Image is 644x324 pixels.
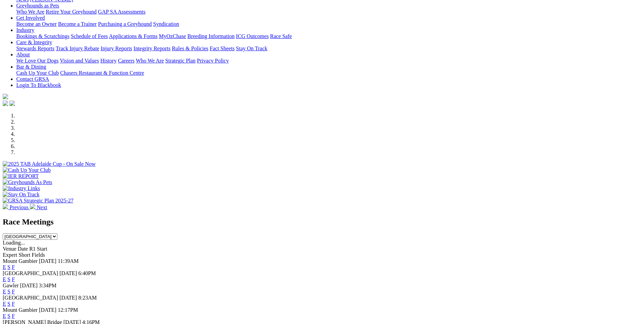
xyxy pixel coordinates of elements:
[16,27,34,33] a: Industry
[3,289,6,294] a: E
[59,270,77,276] span: [DATE]
[159,33,186,39] a: MyOzChase
[172,46,208,51] a: Rules & Policies
[60,70,144,76] a: Chasers Restaurant & Function Centre
[3,252,17,258] span: Expert
[3,204,30,210] a: Previous
[58,21,97,27] a: Become a Trainer
[30,204,47,210] a: Next
[3,198,73,204] img: GRSA Strategic Plan 2025-27
[3,240,25,246] span: Loading...
[3,264,6,270] a: E
[109,33,158,39] a: Applications & Forms
[210,46,235,51] a: Fact Sheets
[16,52,30,57] a: About
[16,15,45,21] a: Get Involved
[3,204,8,209] img: chevron-left-pager-white.svg
[58,307,78,313] span: 12:17PM
[98,21,152,27] a: Purchasing a Greyhound
[56,46,99,51] a: Track Injury Rebate
[16,46,641,52] div: Care & Integrity
[12,264,15,270] a: F
[153,21,179,27] a: Syndication
[37,204,47,210] span: Next
[12,301,15,307] a: F
[3,258,38,264] span: Mount Gambier
[16,58,641,64] div: About
[20,283,38,288] span: [DATE]
[16,82,61,88] a: Login To Blackbook
[7,313,11,319] a: S
[16,3,59,8] a: Greyhounds as Pets
[165,58,196,64] a: Strategic Plan
[3,185,40,192] img: Industry Links
[118,58,134,64] a: Careers
[16,70,641,76] div: Bar & Dining
[3,313,6,319] a: E
[270,33,292,39] a: Race Safe
[10,101,15,106] img: twitter.svg
[46,9,97,15] a: Retire Your Greyhound
[16,33,69,39] a: Bookings & Scratchings
[7,301,11,307] a: S
[187,33,235,39] a: Breeding Information
[16,58,58,64] a: We Love Our Dogs
[3,173,39,179] img: IER REPORT
[133,46,170,51] a: Integrity Reports
[7,276,11,282] a: S
[16,39,52,45] a: Care & Integrity
[3,217,641,227] h2: Race Meetings
[16,33,641,39] div: Industry
[7,264,11,270] a: S
[12,276,15,282] a: F
[10,204,29,210] span: Previous
[3,276,6,282] a: E
[18,246,28,252] span: Date
[19,252,31,258] span: Short
[3,307,38,313] span: Mount Gambier
[30,204,35,209] img: chevron-right-pager-white.svg
[100,46,132,51] a: Injury Reports
[39,258,57,264] span: [DATE]
[3,94,8,99] img: logo-grsa-white.png
[3,192,39,198] img: Stay On Track
[3,283,19,288] span: Gawler
[58,258,79,264] span: 11:39AM
[16,46,54,51] a: Stewards Reports
[12,313,15,319] a: F
[16,9,44,15] a: Who We Are
[16,70,59,76] a: Cash Up Your Club
[3,167,51,173] img: Cash Up Your Club
[100,58,116,64] a: History
[7,289,11,294] a: S
[3,301,6,307] a: E
[29,246,47,252] span: R1 Start
[236,33,269,39] a: ICG Outcomes
[16,64,46,70] a: Bar & Dining
[16,9,641,15] div: Greyhounds as Pets
[16,76,49,82] a: Contact GRSA
[39,307,57,313] span: [DATE]
[3,270,58,276] span: [GEOGRAPHIC_DATA]
[78,270,96,276] span: 6:40PM
[71,33,108,39] a: Schedule of Fees
[32,252,45,258] span: Fields
[59,295,77,301] span: [DATE]
[3,295,58,301] span: [GEOGRAPHIC_DATA]
[39,283,57,288] span: 3:34PM
[3,101,8,106] img: facebook.svg
[3,161,96,167] img: 2025 TAB Adelaide Cup - On Sale Now
[16,21,641,27] div: Get Involved
[60,58,99,64] a: Vision and Values
[12,289,15,294] a: F
[16,21,57,27] a: Become an Owner
[197,58,229,64] a: Privacy Policy
[136,58,164,64] a: Who We Are
[98,9,146,15] a: GAP SA Assessments
[3,246,16,252] span: Venue
[78,295,97,301] span: 8:23AM
[3,179,52,185] img: Greyhounds As Pets
[236,46,267,51] a: Stay On Track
